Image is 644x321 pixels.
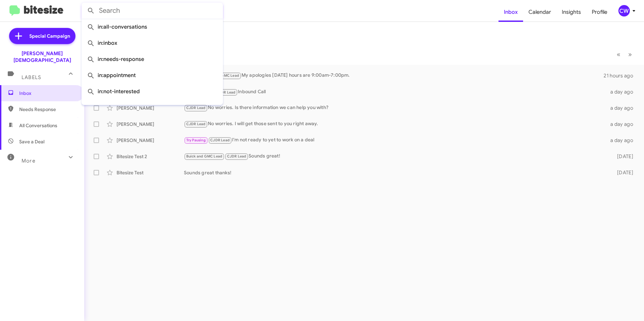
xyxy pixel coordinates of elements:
[19,122,57,129] span: All Conversations
[606,153,639,160] div: [DATE]
[624,47,636,61] button: Next
[606,169,639,176] div: [DATE]
[184,72,604,79] div: My apologies [DATE] hours are 9:00am-7:00pm.
[184,120,606,128] div: No worries. I will get those sent to you right away.
[184,169,606,176] div: Sounds great thanks!
[613,47,636,61] nav: Page navigation example
[618,5,630,16] div: CW
[117,153,184,160] div: Bitesize Test 2
[628,50,632,59] span: »
[186,122,206,126] span: CJDR Lead
[117,105,184,111] div: [PERSON_NAME]
[216,90,236,95] span: CJDR Lead
[184,136,606,144] div: I'm not ready to yet to work on a deal
[87,67,218,83] span: in:appointment
[9,28,75,44] a: Special Campaign
[498,2,523,22] a: Inbox
[29,33,70,39] span: Special Campaign
[227,154,247,158] span: CJDR Lead
[186,138,206,142] span: Try Pausing
[184,104,606,112] div: No worries. Is there information we can help you with?
[22,158,35,164] span: More
[87,19,218,35] span: in:all-conversations
[87,83,218,100] span: in:not-interested
[186,106,206,110] span: CJDR Lead
[210,73,239,78] span: Buick GMC Lead
[87,35,218,51] span: in:inbox
[87,51,218,67] span: in:needs-response
[19,90,76,97] span: Inbox
[184,152,606,160] div: Sounds great!
[19,138,44,145] span: Save a Deal
[556,2,586,22] a: Insights
[117,169,184,176] div: Bitesize Test
[186,154,223,158] span: Buick and GMC Lead
[606,105,639,111] div: a day ago
[22,74,41,80] span: Labels
[617,50,620,59] span: «
[210,138,230,142] span: CJDR Lead
[117,121,184,128] div: [PERSON_NAME]
[117,137,184,144] div: [PERSON_NAME]
[523,2,556,22] a: Calendar
[606,137,639,144] div: a day ago
[606,88,639,95] div: a day ago
[184,87,606,96] div: Inbound Call
[586,2,613,22] a: Profile
[613,47,624,61] button: Previous
[604,72,639,79] div: 21 hours ago
[606,121,639,128] div: a day ago
[19,106,76,113] span: Needs Response
[82,3,223,19] input: Search
[613,5,637,16] button: CW
[87,100,218,116] span: in:sold-verified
